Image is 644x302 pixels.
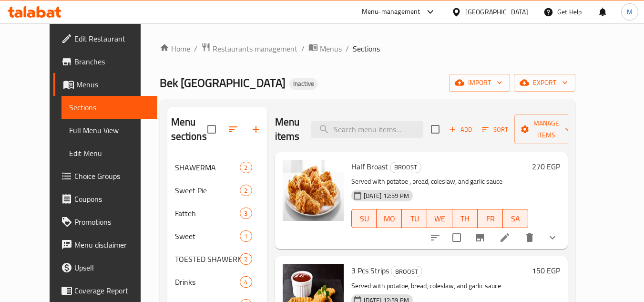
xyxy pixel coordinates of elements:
div: items [240,185,252,196]
a: Menus [53,73,157,96]
svg: Show Choices [547,232,558,243]
div: items [240,162,252,173]
button: sort-choices [424,226,447,249]
span: 4 [240,278,251,287]
span: Menus [76,79,150,90]
span: Sections [353,43,380,54]
span: Half Broast [351,159,388,174]
button: Add [445,122,476,137]
div: Sweet1 [167,225,267,248]
button: SA [503,209,528,228]
span: SU [356,212,373,226]
a: Full Menu View [61,119,157,142]
li: / [346,43,349,54]
button: SU [351,209,377,228]
button: TH [452,209,478,228]
span: Coupons [74,193,150,205]
span: Menus [320,43,342,54]
span: WE [431,212,449,226]
a: Coverage Report [53,279,157,302]
div: items [240,253,252,265]
span: Restaurants management [213,43,297,54]
div: SHAWERMA2 [167,156,267,179]
div: BROOST [391,266,422,277]
span: Inactive [289,80,318,88]
div: [GEOGRAPHIC_DATA] [465,7,528,17]
li: / [301,43,305,54]
a: Home [160,43,190,54]
a: Promotions [53,210,157,233]
span: Bek [GEOGRAPHIC_DATA] [160,72,286,94]
li: / [194,43,197,54]
a: Menu disclaimer [53,233,157,256]
button: FR [478,209,503,228]
span: Promotions [74,216,150,228]
span: Sort sections [222,118,245,141]
div: Sweet Pie2 [167,179,267,202]
input: search [311,121,423,138]
a: Edit Menu [61,142,157,165]
p: Served with potatoe , bread, coleslaw, and garlic sauce [351,176,528,187]
span: Fatteh [175,208,240,219]
a: Choice Groups [53,165,157,187]
h6: 150 EGP [532,264,560,277]
h2: Menu items [275,115,300,144]
span: Select section [425,119,445,139]
span: 1 [240,232,251,241]
a: Coupons [53,187,157,210]
span: M [627,7,633,17]
div: Inactive [289,78,318,90]
span: [DATE] 12:59 PM [360,191,413,200]
span: TU [406,212,423,226]
div: items [240,276,252,288]
span: Sections [69,102,150,113]
span: SHAWERMA [175,162,240,173]
div: Drinks4 [167,271,267,293]
div: Menu-management [362,6,420,18]
button: MO [377,209,402,228]
span: Upsell [74,262,150,273]
a: Menus [308,42,342,55]
span: Add [448,124,473,135]
nav: breadcrumb [160,42,575,55]
div: Fatteh3 [167,202,267,225]
span: 3 [240,209,251,218]
button: import [449,74,510,92]
button: Branch-specific-item [469,226,491,249]
span: Sort [482,124,508,135]
button: Add section [245,118,267,141]
span: Menu disclaimer [74,239,150,250]
span: 2 [240,255,251,264]
a: Sections [61,96,157,119]
span: TH [456,212,474,226]
span: Edit Restaurant [74,33,150,44]
button: TU [402,209,427,228]
div: TOESTED SHAWERMA2 [167,248,267,271]
span: Select to update [447,228,467,248]
span: 3 Pcs Strips [351,263,389,278]
button: delete [518,226,541,249]
button: Sort [480,122,511,137]
span: Manage items [522,117,571,141]
button: Manage items [514,115,578,144]
span: Full Menu View [69,125,150,136]
span: TOESTED SHAWERMA [175,253,240,265]
h6: 270 EGP [532,160,560,173]
span: Choice Groups [74,170,150,182]
span: MO [380,212,398,226]
span: Coverage Report [74,285,150,296]
a: Edit Restaurant [53,27,157,50]
button: WE [427,209,452,228]
img: Half Broast [283,160,344,221]
span: FR [481,212,499,226]
p: Served with potatoe, bread, coleslaw, and garlic sauce [351,280,528,292]
span: Edit Menu [69,147,150,159]
span: Sweet [175,230,240,242]
div: Sweet Pie [175,185,240,196]
span: Drinks [175,276,240,288]
span: import [457,77,502,89]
